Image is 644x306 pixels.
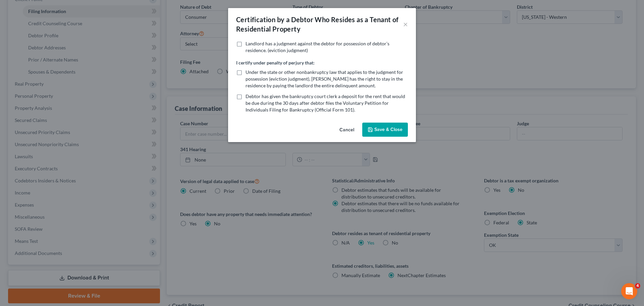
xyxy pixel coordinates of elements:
[246,69,403,88] span: Under the state or other nonbankruptcy law that applies to the judgment for possession (eviction ...
[362,123,408,137] button: Save & Close
[403,20,408,28] button: ×
[246,41,389,53] span: Landlord has a judgment against the debtor for possession of debtor’s residence. (eviction judgment)
[621,283,637,299] iframe: Intercom live chat
[236,59,315,66] label: I certify under penalty of perjury that:
[635,283,640,289] span: 4
[246,93,405,113] span: Debtor has given the bankruptcy court clerk a deposit for the rent that would be due during the 3...
[236,15,403,34] div: Certification by a Debtor Who Resides as a Tenant of Residential Property
[334,123,360,137] button: Cancel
